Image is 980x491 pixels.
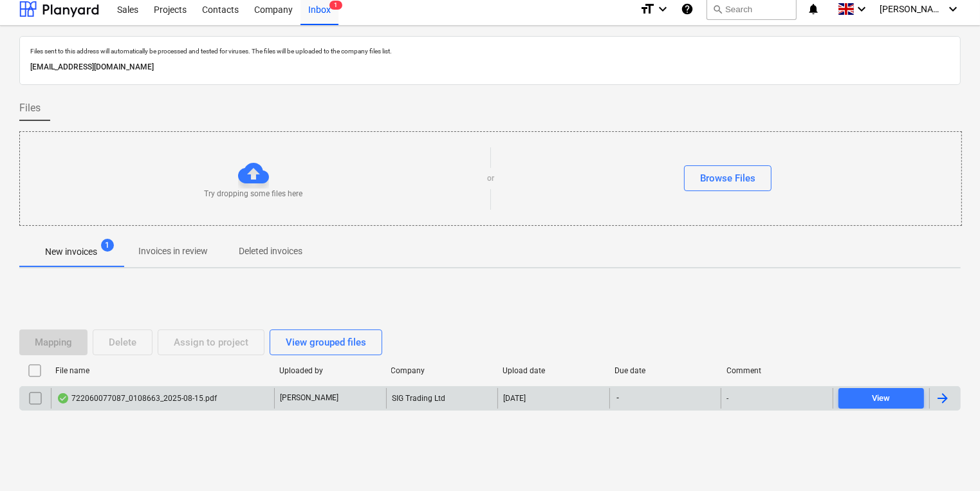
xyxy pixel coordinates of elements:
div: Due date [615,366,716,375]
i: Knowledge base [681,1,694,17]
i: keyboard_arrow_down [655,1,670,17]
span: - [615,393,620,403]
i: notifications [807,1,820,17]
div: SIG Trading Ltd [386,388,498,409]
span: [PERSON_NAME] [880,4,944,14]
div: Comment [726,366,828,375]
span: 1 [329,1,342,10]
p: New invoices [45,245,97,259]
div: [DATE] [503,394,526,403]
p: [EMAIL_ADDRESS][DOMAIN_NAME] [30,60,950,74]
button: View grouped files [270,329,382,355]
p: [PERSON_NAME] [280,393,338,403]
i: keyboard_arrow_down [945,1,961,17]
button: Browse Files [684,165,772,191]
div: View [873,391,891,406]
span: Files [19,100,41,116]
div: Upload date [503,366,604,375]
div: - [726,394,728,403]
iframe: Chat Widget [916,429,980,491]
p: Try dropping some files here [205,189,303,199]
div: File name [55,366,269,375]
div: View grouped files [286,334,366,351]
p: Invoices in review [138,245,208,258]
div: Company [391,366,493,375]
span: search [712,4,723,14]
div: 722060077087_0108663_2025-08-15.pdf [57,393,217,403]
button: View [838,388,924,409]
div: Uploaded by [279,366,381,375]
i: keyboard_arrow_down [854,1,869,17]
span: 1 [101,239,114,252]
p: Deleted invoices [239,245,302,258]
p: or [487,173,494,184]
p: Files sent to this address will automatically be processed and tested for viruses. The files will... [30,47,950,55]
div: OCR finished [57,393,69,403]
div: Browse Files [700,170,755,187]
i: format_size [640,1,655,17]
div: Try dropping some files hereorBrowse Files [19,131,962,226]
